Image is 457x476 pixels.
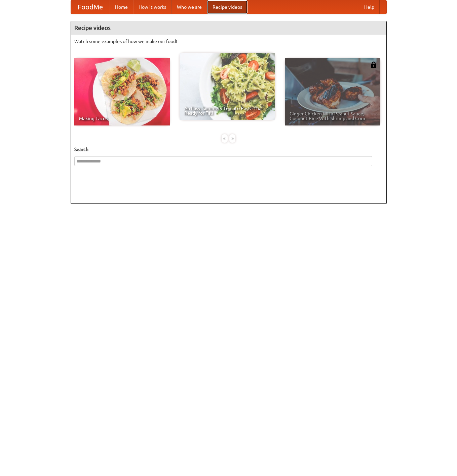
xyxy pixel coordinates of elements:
a: Home [110,0,133,14]
h5: Search [74,146,383,153]
a: Help [359,0,380,14]
p: Watch some examples of how we make our food! [74,38,383,45]
a: How it works [133,0,172,14]
a: Who we are [172,0,207,14]
a: Making Tacos [74,58,170,125]
a: FoodMe [71,0,110,14]
div: » [229,134,235,143]
span: An Easy, Summery Tomato Pasta That's Ready for Fall [184,106,270,115]
h4: Recipe videos [71,21,386,35]
div: « [222,134,228,143]
a: An Easy, Summery Tomato Pasta That's Ready for Fall [180,53,275,120]
img: 483408.png [370,62,377,68]
a: Recipe videos [207,0,247,14]
span: Making Tacos [79,116,165,121]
